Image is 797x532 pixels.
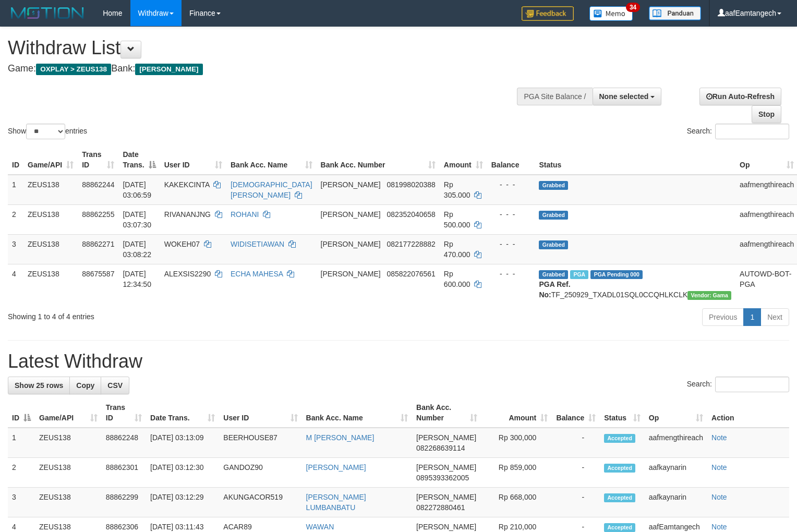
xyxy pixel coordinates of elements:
a: Next [760,308,789,326]
th: Game/API: activate to sort column ascending [35,398,102,428]
span: Copy 082268639114 to clipboard [416,444,465,452]
td: [DATE] 03:12:29 [146,488,219,517]
td: 3 [8,488,35,517]
span: Grabbed [539,240,568,249]
td: 88862299 [102,488,146,517]
span: [PERSON_NAME] [321,180,381,189]
a: CSV [101,377,129,394]
span: Rp 305.000 [444,180,470,199]
th: Trans ID: activate to sort column ascending [102,398,146,428]
span: [PERSON_NAME] [416,433,476,442]
span: 88675587 [82,270,114,278]
td: TF_250929_TXADL01SQL0CCQHLKCLK [535,264,735,304]
th: Bank Acc. Number: activate to sort column ascending [317,145,440,175]
span: Show 25 rows [15,381,63,390]
span: [PERSON_NAME] [416,463,476,471]
span: Accepted [604,464,635,473]
th: User ID: activate to sort column ascending [160,145,226,175]
span: Accepted [604,493,635,502]
b: PGA Ref. No: [539,280,570,299]
span: Copy [76,381,94,390]
span: KAKEKCINTA [164,180,210,189]
h1: Withdraw List [8,38,521,58]
span: Accepted [604,523,635,532]
a: [DEMOGRAPHIC_DATA][PERSON_NAME] [231,180,312,199]
a: Note [711,493,727,501]
td: 88862248 [102,428,146,458]
th: Date Trans.: activate to sort column ascending [146,398,219,428]
span: 88862244 [82,180,114,189]
th: Op: activate to sort column ascending [645,398,707,428]
span: Copy 082177228882 to clipboard [387,240,435,248]
span: Copy 085822076561 to clipboard [387,270,435,278]
td: Rp 859,000 [481,458,552,488]
span: WOKEH07 [164,240,200,248]
img: Button%20Memo.svg [589,6,633,21]
td: ZEUS138 [35,488,102,517]
a: Show 25 rows [8,377,70,394]
th: Balance [487,145,535,175]
a: [PERSON_NAME] [306,463,366,471]
a: 1 [743,308,761,326]
a: Copy [69,377,101,394]
span: 88862271 [82,240,114,248]
th: Amount: activate to sort column ascending [440,145,487,175]
td: ZEUS138 [23,264,78,304]
span: Copy 0895393362005 to clipboard [416,474,469,482]
th: Action [707,398,789,428]
td: - [552,488,600,517]
span: [PERSON_NAME] [321,240,381,248]
span: [PERSON_NAME] [416,493,476,501]
span: Rp 470.000 [444,240,470,259]
th: User ID: activate to sort column ascending [219,398,301,428]
td: ZEUS138 [35,428,102,458]
td: Rp 668,000 [481,488,552,517]
th: ID [8,145,23,175]
td: [DATE] 03:13:09 [146,428,219,458]
a: Note [711,433,727,442]
span: PGA Pending [590,270,643,279]
span: [DATE] 03:06:59 [123,180,151,199]
th: Bank Acc. Name: activate to sort column ascending [226,145,317,175]
div: Showing 1 to 4 of 4 entries [8,307,324,322]
input: Search: [715,124,789,139]
label: Search: [687,377,789,392]
span: Grabbed [539,211,568,220]
th: Bank Acc. Name: activate to sort column ascending [302,398,412,428]
div: - - - [491,239,531,249]
h4: Game: Bank: [8,64,521,74]
td: 4 [8,264,23,304]
a: ROHANI [231,210,259,219]
td: ZEUS138 [35,458,102,488]
div: - - - [491,179,531,190]
th: Date Trans.: activate to sort column descending [118,145,160,175]
span: Grabbed [539,270,568,279]
span: Copy 082272880461 to clipboard [416,503,465,512]
span: CSV [107,381,123,390]
a: M [PERSON_NAME] [306,433,375,442]
a: [PERSON_NAME] LUMBANBATU [306,493,366,512]
div: PGA Site Balance / [517,88,592,105]
span: Copy 082352040658 to clipboard [387,210,435,219]
span: ALEXSIS2290 [164,270,211,278]
input: Search: [715,377,789,392]
td: 3 [8,234,23,264]
td: - [552,428,600,458]
select: Showentries [26,124,65,139]
span: RIVANANJNG [164,210,211,219]
a: Previous [702,308,744,326]
a: WAWAN [306,523,334,531]
div: - - - [491,209,531,220]
span: Copy 081998020388 to clipboard [387,180,435,189]
th: Amount: activate to sort column ascending [481,398,552,428]
td: Rp 300,000 [481,428,552,458]
th: Status [535,145,735,175]
div: - - - [491,269,531,279]
td: - [552,458,600,488]
td: GANDOZ90 [219,458,301,488]
th: Balance: activate to sort column ascending [552,398,600,428]
span: [PERSON_NAME] [416,523,476,531]
td: 1 [8,175,23,205]
a: Run Auto-Refresh [699,88,781,105]
span: 34 [626,3,640,12]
